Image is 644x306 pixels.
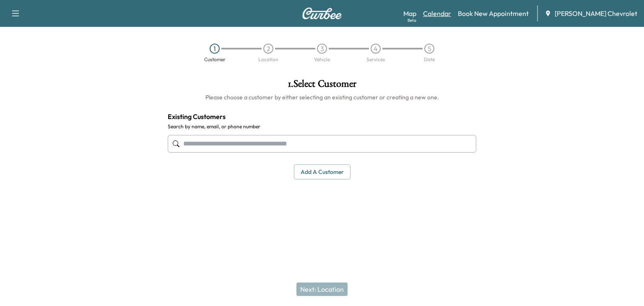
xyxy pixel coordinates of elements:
[423,8,451,18] a: Calendar
[204,57,226,62] div: Customer
[168,93,476,101] h6: Please choose a customer by either selecting an existing customer or creating a new one.
[317,44,327,54] div: 3
[555,8,637,18] span: [PERSON_NAME] Chevrolet
[458,8,529,18] a: Book New Appointment
[403,8,416,18] a: MapBeta
[263,44,273,54] div: 2
[314,57,330,62] div: Vehicle
[371,44,381,54] div: 4
[294,164,351,180] button: Add a customer
[366,57,385,62] div: Services
[168,112,476,122] h4: Existing Customers
[408,17,416,23] div: Beta
[424,57,435,62] div: Date
[210,44,220,54] div: 1
[424,44,434,54] div: 5
[302,8,342,19] img: Curbee Logo
[168,79,476,93] h1: 1 . Select Customer
[168,123,476,130] label: Search by name, email, or phone number
[258,57,278,62] div: Location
